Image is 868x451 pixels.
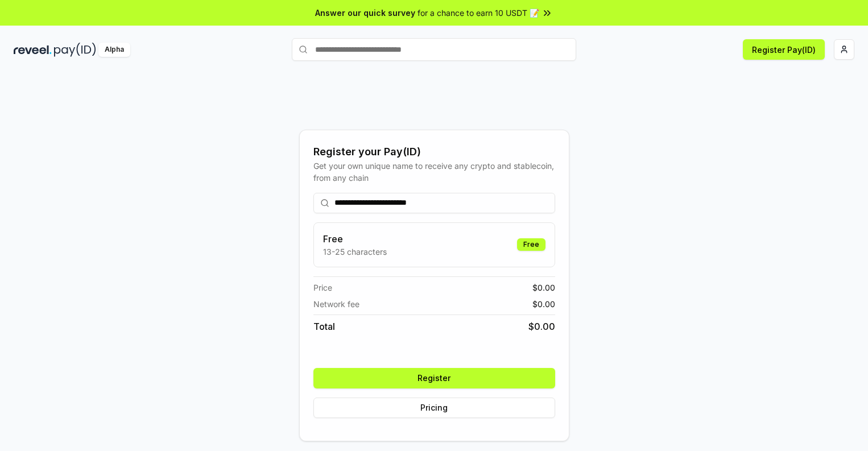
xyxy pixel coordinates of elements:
[532,298,555,310] span: $ 0.00
[313,398,555,418] button: Pricing
[54,43,96,57] img: pay_id
[418,7,539,19] span: for a chance to earn 10 USDT 📝
[323,232,387,246] h3: Free
[313,298,359,310] span: Network fee
[313,160,555,184] div: Get your own unique name to receive any crypto and stablecoin, from any chain
[323,246,387,258] p: 13-25 characters
[313,368,555,388] button: Register
[313,320,335,333] span: Total
[313,282,332,293] span: Price
[315,7,415,19] span: Answer our quick survey
[98,43,130,57] div: Alpha
[743,39,825,60] button: Register Pay(ID)
[14,43,52,57] img: reveel_dark
[528,320,555,333] span: $ 0.00
[532,282,555,293] span: $ 0.00
[517,238,545,251] div: Free
[313,144,555,160] div: Register your Pay(ID)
